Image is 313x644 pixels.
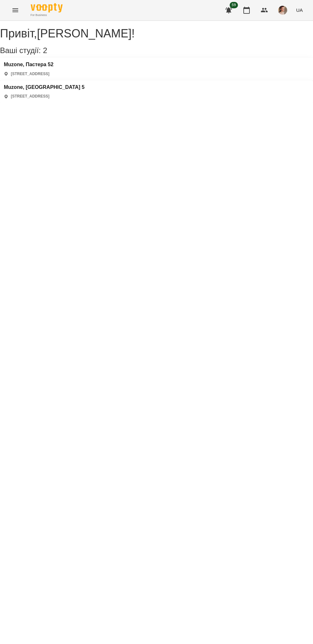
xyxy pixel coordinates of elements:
[8,3,23,18] button: Menu
[296,7,303,13] span: UA
[4,84,85,90] a: Muzone, [GEOGRAPHIC_DATA] 5
[4,62,53,67] a: Muzone, Пастера 52
[11,71,50,77] p: [STREET_ADDRESS]
[11,94,50,99] p: [STREET_ADDRESS]
[31,13,63,17] span: For Business
[278,6,287,15] img: 17edbb4851ce2a096896b4682940a88a.jfif
[294,4,305,16] button: UA
[43,46,47,55] span: 2
[230,2,238,8] span: 59
[31,3,63,12] img: Voopty Logo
